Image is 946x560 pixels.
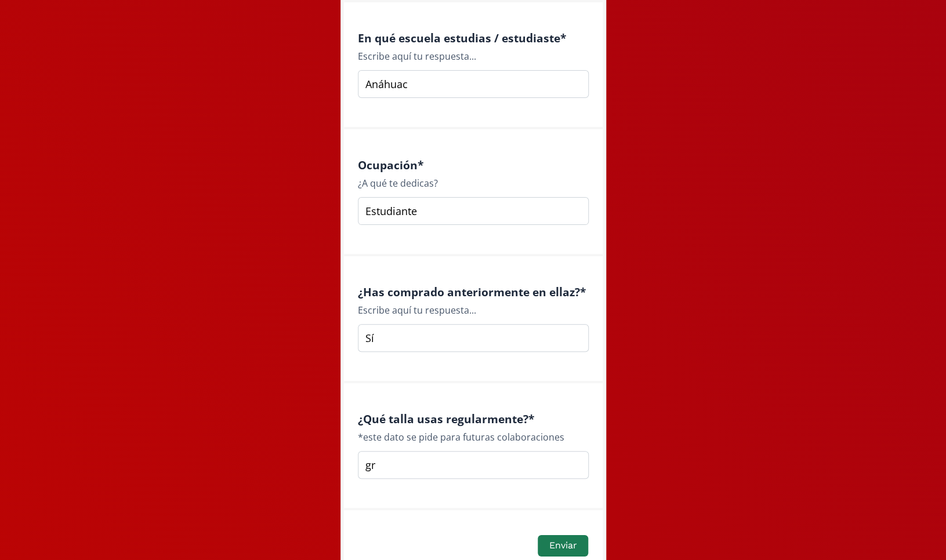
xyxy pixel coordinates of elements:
div: *este dato se pide para futuras colaboraciones [358,430,589,444]
h4: Ocupación * [358,158,589,172]
h4: ¿Has comprado anteriormente en ellaz? * [358,285,589,299]
h4: En qué escuela estudias / estudiaste * [358,31,589,45]
h4: ¿Qué talla usas regularmente? * [358,412,589,426]
div: Escribe aquí tu respuesta... [358,303,589,317]
input: Type your answer here... [358,324,589,352]
div: ¿A qué te dedicas? [358,176,589,190]
input: Type your answer here... [358,451,589,479]
button: Enviar [538,535,588,557]
input: Type your answer here... [358,197,589,225]
input: Type your answer here... [358,70,589,98]
div: Escribe aquí tu respuesta... [358,49,589,63]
